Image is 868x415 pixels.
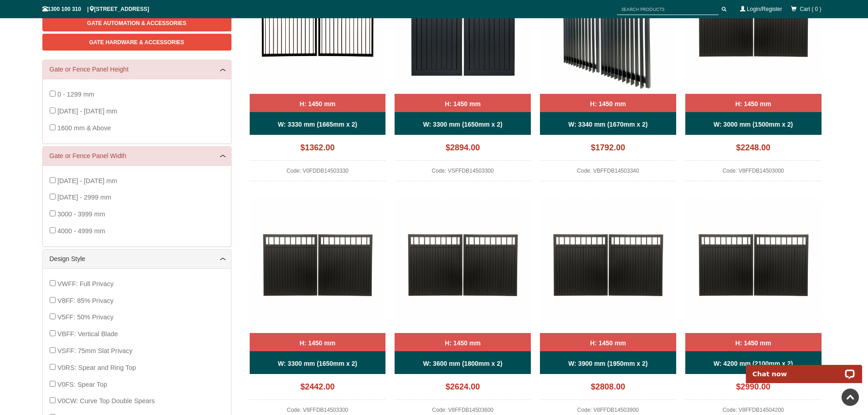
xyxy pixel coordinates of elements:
[590,100,626,108] b: H: 1450 mm
[250,379,386,400] div: $2442.00
[300,339,336,347] b: H: 1450 mm
[714,121,793,128] b: W: 3000 mm (1500mm x 2)
[568,360,647,367] b: W: 3900 mm (1950mm x 2)
[89,39,185,46] span: Gate Hardware & Accessories
[250,139,386,161] div: $1362.00
[800,6,821,12] span: Cart ( 0 )
[735,100,771,108] b: H: 1450 mm
[540,165,676,181] div: Code: VBFFDB14503340
[57,210,105,218] span: 3000 - 3999 mm
[42,34,231,51] a: Gate Hardware & Accessories
[57,313,113,321] span: V5FF: 50% Privacy
[57,347,133,354] span: VSFF: 75mm Slat Privacy
[445,100,481,108] b: H: 1450 mm
[617,4,719,15] input: SEARCH PRODUCTS
[57,397,155,405] span: V0CW: Curve Top Double Spears
[395,139,531,161] div: $2894.00
[50,151,224,161] a: Gate or Fence Panel Width
[568,121,647,128] b: W: 3340 mm (1670mm x 2)
[57,381,107,388] span: V0FS: Spear Top
[685,197,822,333] img: V8FFDB - Flat Top (Partial Privacy approx.85%) - Double Aluminium Driveway Gates - Double Swing G...
[685,379,822,400] div: $2990.00
[540,379,676,400] div: $2808.00
[42,15,231,31] a: Gate Automation & Accessories
[445,339,481,347] b: H: 1450 mm
[395,165,531,181] div: Code: VSFFDB14503300
[250,197,386,333] img: V8FFDB - Flat Top (Partial Privacy approx.85%) - Double Aluminium Driveway Gates - Double Swing G...
[278,121,357,128] b: W: 3330 mm (1665mm x 2)
[300,100,336,108] b: H: 1450 mm
[747,6,782,12] a: Login/Register
[540,197,676,333] img: V8FFDB - Flat Top (Partial Privacy approx.85%) - Double Aluminium Driveway Gates - Double Swing G...
[740,354,868,383] iframe: LiveChat chat widget
[714,360,793,367] b: W: 4200 mm (2100mm x 2)
[57,108,117,115] span: [DATE] - [DATE] mm
[735,339,771,347] b: H: 1450 mm
[57,91,94,98] span: 0 - 1299 mm
[57,330,118,338] span: VBFF: Vertical Blade
[685,139,822,161] div: $2248.00
[57,280,113,287] span: VWFF: Full Privacy
[590,339,626,347] b: H: 1450 mm
[395,379,531,400] div: $2624.00
[57,194,111,201] span: [DATE] - 2999 mm
[57,177,117,184] span: [DATE] - [DATE] mm
[50,254,224,264] a: Design Style
[278,360,357,367] b: W: 3300 mm (1650mm x 2)
[395,197,531,333] img: V8FFDB - Flat Top (Partial Privacy approx.85%) - Double Aluminium Driveway Gates - Double Swing G...
[57,364,136,371] span: V0RS: Spear and Ring Top
[87,20,186,26] span: Gate Automation & Accessories
[57,227,105,235] span: 4000 - 4999 mm
[423,360,503,367] b: W: 3600 mm (1800mm x 2)
[50,65,224,74] a: Gate or Fence Panel Height
[42,6,149,12] span: 1300 100 310 | [STREET_ADDRESS]
[57,124,111,132] span: 1600 mm & Above
[250,165,386,181] div: Code: V0FDDB14503330
[685,165,822,181] div: Code: V8FFDB14503000
[57,297,113,304] span: V8FF: 85% Privacy
[423,121,503,128] b: W: 3300 mm (1650mm x 2)
[540,139,676,161] div: $1792.00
